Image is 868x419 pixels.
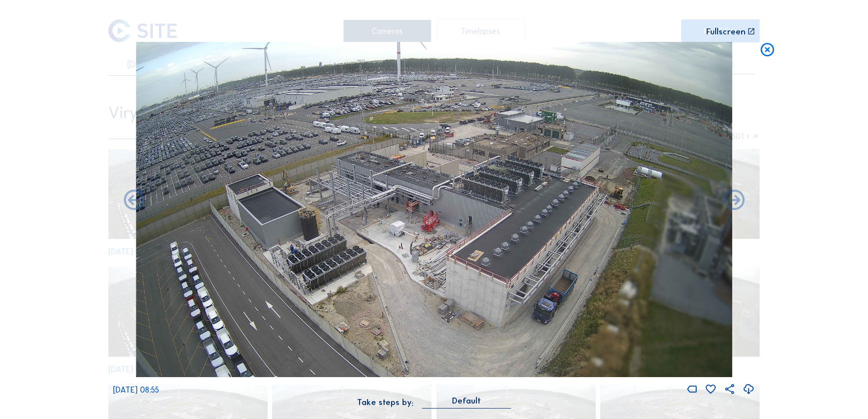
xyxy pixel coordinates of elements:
div: Fullscreen [706,27,746,35]
div: Default [452,396,481,405]
div: Take steps by: [357,398,414,406]
span: [DATE] 08:55 [113,385,159,395]
img: Image [136,42,733,377]
i: Back [722,189,747,213]
div: Default [423,396,511,408]
i: Forward [122,189,146,213]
